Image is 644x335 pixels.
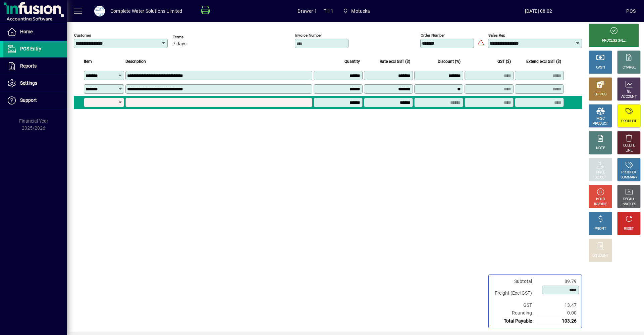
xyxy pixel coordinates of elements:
[173,35,213,39] span: Terms
[526,58,561,65] span: Extend excl GST ($)
[20,29,33,34] span: Home
[340,5,373,17] span: Motueka
[539,317,579,325] td: 103.26
[621,175,637,180] div: SUMMARY
[20,46,41,51] span: POS Entry
[298,6,317,16] span: Drawer 1
[539,278,579,285] td: 89.79
[3,24,67,40] a: Home
[491,285,539,301] td: Freight (Excl GST)
[497,58,511,65] span: GST ($)
[344,58,360,65] span: Quantity
[74,33,91,38] mat-label: Customer
[491,317,539,325] td: Total Payable
[491,309,539,317] td: Rounding
[595,175,606,180] div: SELECT
[594,202,606,207] div: INVOICE
[351,6,370,16] span: Motueka
[623,143,635,148] div: DELETE
[602,38,626,43] div: PROCESS SALE
[596,65,605,70] div: CASH
[596,170,605,175] div: PRICE
[3,75,67,92] a: Settings
[380,58,410,65] span: Rate excl GST ($)
[593,121,608,126] div: PRODUCT
[624,226,634,232] div: RESET
[621,170,636,175] div: PRODUCT
[539,309,579,317] td: 0.00
[421,33,445,38] mat-label: Order number
[173,41,186,47] span: 7 days
[295,33,322,38] mat-label: Invoice number
[84,58,92,65] span: Item
[89,5,110,17] button: Profile
[438,58,461,65] span: Discount (%)
[622,202,636,207] div: INVOICES
[20,97,37,103] span: Support
[20,63,37,69] span: Reports
[3,58,67,75] a: Reports
[539,301,579,309] td: 13.47
[110,6,182,16] div: Complete Water Solutions Limited
[626,148,632,153] div: LINE
[20,80,37,86] span: Settings
[623,197,635,202] div: RECALL
[595,226,606,232] div: PROFIT
[491,301,539,309] td: GST
[626,6,636,16] div: POS
[596,197,605,202] div: HOLD
[125,58,146,65] span: Description
[592,253,608,258] div: DISCOUNT
[621,119,636,124] div: PRODUCT
[324,6,333,16] span: Till 1
[623,65,636,70] div: CHARGE
[491,278,539,285] td: Subtotal
[594,92,607,97] div: EFTPOS
[450,6,626,16] span: [DATE] 08:02
[596,146,605,151] div: NOTE
[488,33,505,38] mat-label: Sales rep
[3,92,67,109] a: Support
[596,116,604,121] div: MISC
[627,89,631,94] div: GL
[621,94,637,99] div: ACCOUNT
